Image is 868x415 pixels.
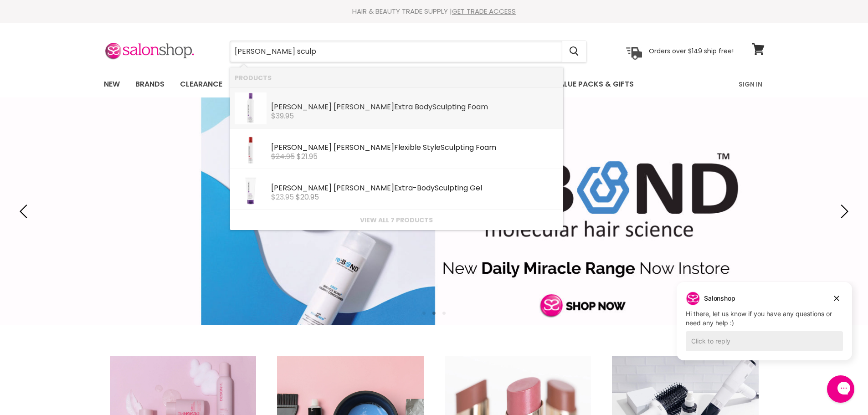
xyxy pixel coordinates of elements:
[271,103,559,113] div: Extra Body ting Foam
[271,102,332,112] b: [PERSON_NAME]
[235,216,559,224] a: View all 7 products
[235,92,267,124] img: paul-mitchell-extra-body-sculpting-foam-500ml-700x700.webp
[16,202,34,220] button: Previous
[422,312,426,315] li: Page dot 1
[92,71,776,97] nav: Main
[173,75,229,94] a: Clearance
[230,88,563,128] li: Products: Paul Mitchell Extra Body Sculpting Foam
[822,372,859,406] iframe: Gorgias live chat messenger
[334,183,394,193] b: [PERSON_NAME]
[547,75,641,94] a: Value Packs & Gifts
[271,151,295,162] s: $24.95
[452,6,516,16] a: GET TRADE ACCESS
[97,71,687,97] ul: Main menu
[271,192,294,202] s: $23.95
[334,142,394,153] b: [PERSON_NAME]
[670,281,859,374] iframe: Gorgias live chat campaigns
[128,75,171,94] a: Brands
[834,202,852,220] button: Next
[230,67,563,88] li: Products
[271,143,559,153] div: Flexible Style ting Foam
[432,312,436,315] li: Page dot 2
[296,192,319,202] span: $20.95
[271,184,559,194] div: Extra-Body ting Gel
[235,174,267,205] img: EXTRABODYGEL.webp
[649,47,734,55] p: Orders over $149 ship free!
[230,169,563,210] li: Products: Paul Mitchell Extra-Body Sculpting Gel
[271,183,332,193] b: [PERSON_NAME]
[230,41,587,62] form: Product
[97,75,127,94] a: New
[230,41,562,62] input: Search
[230,128,563,169] li: Products: Paul Mitchell Flexible Style Sculpting Foam
[92,7,776,16] div: HAIR & BEAUTY TRADE SUPPLY |
[334,102,394,112] b: [PERSON_NAME]
[235,133,267,165] img: SCULPTFOAM.webp
[442,312,446,315] li: Page dot 3
[271,142,332,153] b: [PERSON_NAME]
[733,75,768,94] a: Sign In
[271,111,294,121] span: $39.95
[435,183,454,193] b: Sculp
[297,151,318,162] span: $21.95
[441,142,460,153] b: Sculp
[432,102,452,112] b: Sculp
[230,210,563,230] li: View All
[562,41,586,62] button: Search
